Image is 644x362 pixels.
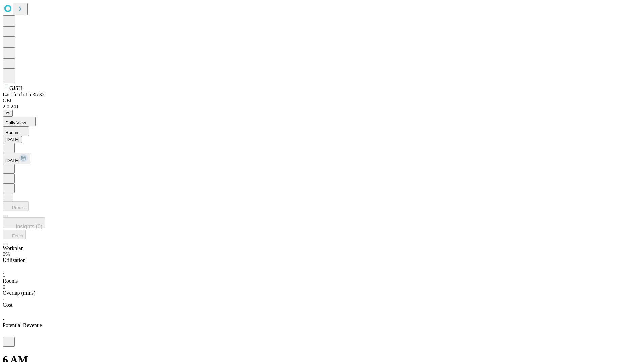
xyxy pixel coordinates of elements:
span: Rooms [3,278,18,284]
div: GEI [3,98,641,104]
span: GJSH [9,85,22,91]
span: 0% [3,251,10,257]
div: 2.0.241 [3,104,641,110]
button: @ [3,110,13,117]
span: Potential Revenue [3,322,42,328]
span: [DATE] [5,158,19,163]
span: - [3,296,4,302]
button: Daily View [3,117,36,126]
span: Utilization [3,257,25,263]
span: @ [5,111,10,116]
span: Daily View [5,120,26,125]
button: [DATE] [3,153,30,164]
span: Workplan [3,245,24,251]
span: Rooms [5,130,19,135]
button: [DATE] [3,136,22,143]
span: Last fetch: 15:35:32 [3,92,45,97]
span: 1 [3,272,5,278]
button: Fetch [3,230,26,239]
span: Cost [3,302,12,308]
span: - [3,316,4,322]
button: Predict [3,201,29,211]
button: Rooms [3,126,29,136]
button: Insights (0) [3,217,45,228]
span: Insights (0) [16,224,42,229]
span: Overlap (mins) [3,290,35,296]
span: 0 [3,284,5,290]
